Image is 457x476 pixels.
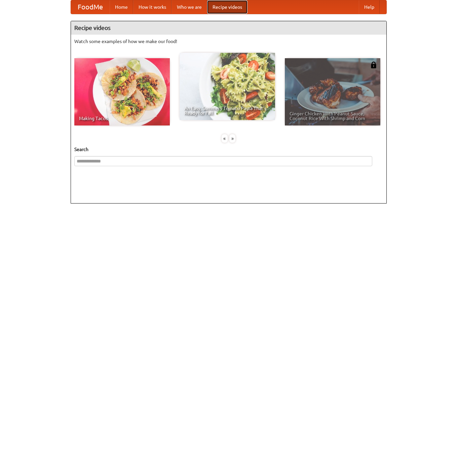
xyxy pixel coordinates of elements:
a: Who we are [172,0,207,14]
p: Watch some examples of how we make our food! [74,38,383,45]
a: How it works [133,0,172,14]
img: 483408.png [370,62,377,68]
h5: Search [74,146,383,153]
span: Making Tacos [79,116,165,121]
a: FoodMe [71,0,110,14]
a: Recipe videos [207,0,247,14]
a: Making Tacos [74,58,170,125]
a: Home [110,0,133,14]
div: » [229,134,235,143]
a: An Easy, Summery Tomato Pasta That's Ready for Fall [180,53,275,120]
div: « [222,134,228,143]
h4: Recipe videos [71,21,386,35]
a: Help [359,0,380,14]
span: An Easy, Summery Tomato Pasta That's Ready for Fall [184,106,270,115]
